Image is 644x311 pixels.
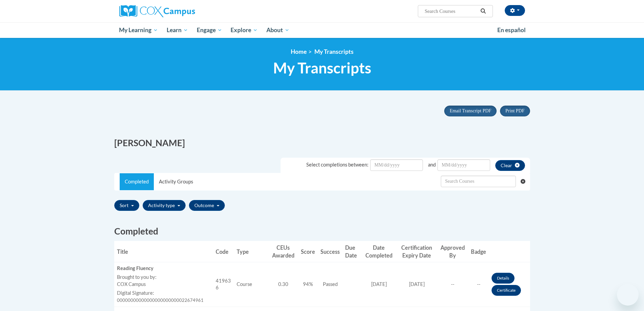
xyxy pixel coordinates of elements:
[437,159,490,171] input: Date Input
[162,22,192,38] a: Learn
[492,273,515,284] a: Details button
[298,241,318,262] th: Score
[114,137,317,149] h2: [PERSON_NAME]
[370,159,423,171] input: Date Input
[342,241,361,262] th: Due Date
[226,22,262,38] a: Explore
[120,173,154,190] a: Completed
[119,5,195,17] img: Cox Campus
[489,262,530,307] td: Actions
[114,200,139,211] button: Sort
[314,48,354,55] span: My Transcripts
[117,265,210,272] div: Reading Fluency
[119,26,158,34] span: My Learning
[109,22,535,38] div: Main menu
[424,7,478,15] input: Search Courses
[428,162,436,168] span: and
[493,23,530,37] a: En español
[231,26,258,34] span: Explore
[505,108,524,113] span: Print PDF
[437,262,468,307] td: --
[444,106,497,116] button: Email Transcript PDF
[617,284,639,306] iframe: Button to launch messaging window
[268,241,298,262] th: CEUs Awarded
[192,22,226,38] a: Engage
[167,26,188,34] span: Learn
[371,281,387,287] span: [DATE]
[266,26,289,34] span: About
[500,106,530,116] button: Print PDF
[409,281,425,287] span: [DATE]
[197,26,222,34] span: Engage
[468,241,489,262] th: Badge
[362,241,396,262] th: Date Completed
[115,22,163,38] a: My Learning
[468,262,489,307] td: --
[303,281,313,287] span: 94%
[505,5,525,16] button: Account Settings
[114,225,530,238] h2: Completed
[492,285,521,296] a: Certificate
[189,200,225,211] button: Outcome
[437,241,468,262] th: Approved By
[234,241,268,262] th: Type
[291,48,307,55] a: Home
[478,7,488,15] button: Search
[114,241,213,262] th: Title
[262,22,294,38] a: About
[450,108,491,113] span: Email Transcript PDF
[273,59,371,77] span: My Transcripts
[497,26,526,34] span: En español
[117,290,210,297] label: Digital Signature:
[117,297,204,303] span: 00000000000000000000000022674961
[117,281,146,287] span: COX Campus
[441,176,516,187] input: Search Withdrawn Transcripts
[213,241,234,262] th: Code
[154,173,198,190] a: Activity Groups
[489,241,530,262] th: Actions
[318,241,342,262] th: Success
[213,262,234,307] td: 419636
[318,262,342,307] td: Passed
[119,5,248,17] a: Cox Campus
[306,162,368,168] span: Select completions between:
[271,281,295,288] div: 0.30
[396,241,437,262] th: Certification Expiry Date
[521,173,530,190] button: Clear searching
[143,200,186,211] button: Activity type
[495,160,525,171] button: clear
[117,274,210,281] label: Brought to you by:
[234,262,268,307] td: Course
